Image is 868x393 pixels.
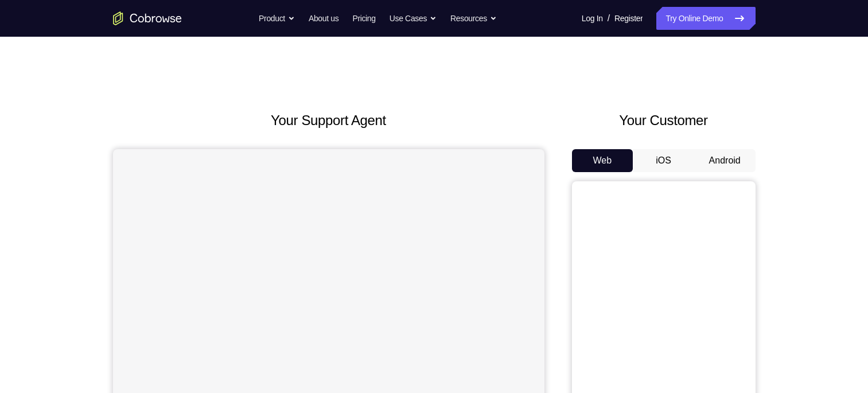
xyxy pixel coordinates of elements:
a: About us [309,7,338,30]
a: Go to the home page [113,11,182,25]
a: Try Online Demo [656,7,755,30]
button: Product [259,7,295,30]
button: Use Cases [390,7,437,30]
button: Resources [450,7,497,30]
a: Pricing [352,7,375,30]
span: / [608,11,610,25]
h2: Your Customer [572,110,756,131]
button: Web [572,149,633,172]
h2: Your Support Agent [113,110,544,131]
a: Register [614,7,643,30]
button: iOS [633,149,694,172]
button: Android [694,149,756,172]
a: Log In [582,7,603,30]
